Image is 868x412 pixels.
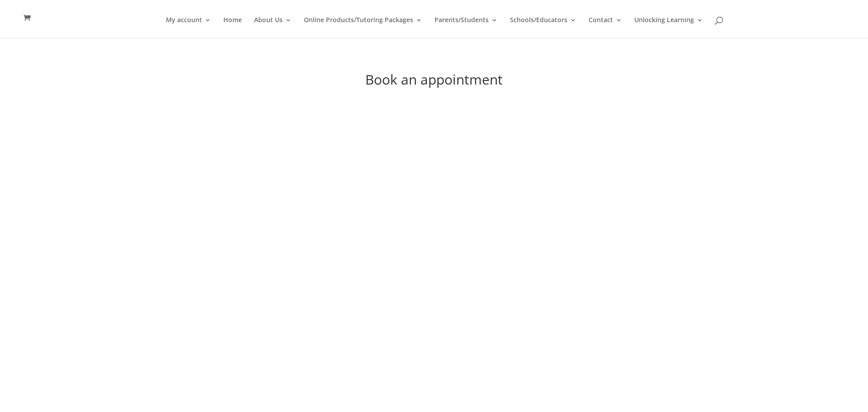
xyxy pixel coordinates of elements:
[589,17,622,38] a: Contact
[166,17,211,38] a: My account
[304,17,422,38] a: Online Products/Tutoring Packages
[190,73,678,91] h1: Book an appointment
[634,17,703,38] a: Unlocking Learning
[254,17,292,38] a: About Us
[434,17,498,38] a: Parents/Students
[223,17,242,38] a: Home
[510,17,576,38] a: Schools/Educators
